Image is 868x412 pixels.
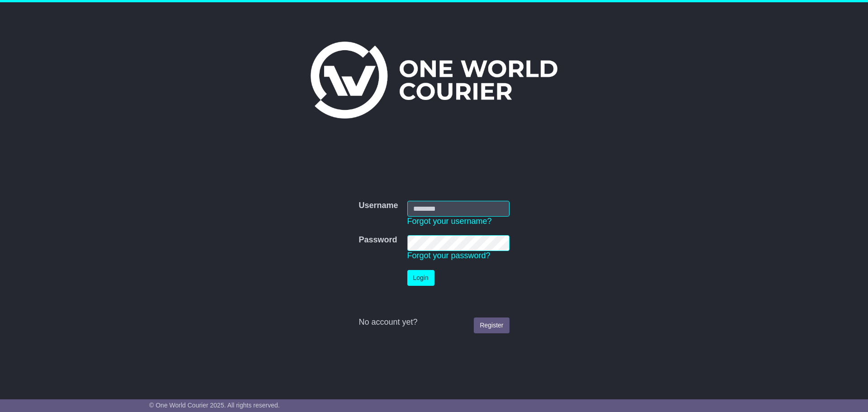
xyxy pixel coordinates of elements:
div: No account yet? [359,317,509,327]
label: Password [359,235,397,245]
a: Forgot your password? [407,251,491,260]
img: One World [311,42,557,118]
label: Username [359,201,398,211]
button: Login [407,270,434,286]
a: Forgot your username? [407,217,492,226]
span: © One World Courier 2025. All rights reserved. [149,402,280,409]
a: Register [474,317,509,333]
